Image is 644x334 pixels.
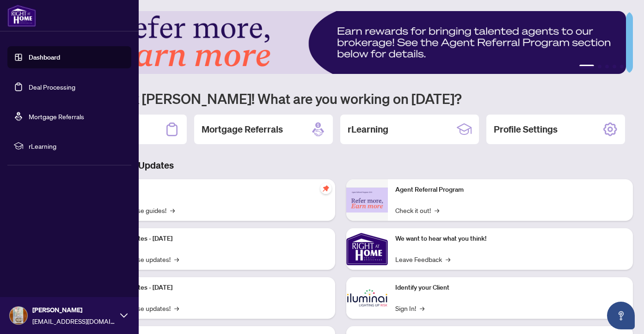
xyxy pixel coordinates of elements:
[29,141,125,151] span: rLearning
[346,277,388,319] img: Identify your Client
[320,183,331,194] span: pushpin
[613,65,616,68] button: 4
[29,112,84,121] a: Mortgage Referrals
[10,307,27,324] img: Profile Icon
[48,11,626,74] img: Slide 0
[579,65,594,68] button: 1
[395,234,626,244] p: We want to hear what you think!
[170,205,175,215] span: →
[97,185,328,195] p: Self-Help
[605,65,609,68] button: 3
[435,205,439,215] span: →
[346,188,388,213] img: Agent Referral Program
[97,234,328,244] p: Platform Updates - [DATE]
[97,283,328,293] p: Platform Updates - [DATE]
[395,254,450,264] a: Leave Feedback→
[395,205,439,215] a: Check it out!→
[446,254,450,264] span: →
[420,303,424,313] span: →
[346,228,388,270] img: We want to hear what you think!
[29,53,60,61] a: Dashboard
[348,123,388,136] h2: rLearning
[48,159,633,172] h3: Brokerage & Industry Updates
[174,254,179,264] span: →
[48,90,633,107] h1: Welcome back [PERSON_NAME]! What are you working on [DATE]?
[395,303,424,313] a: Sign In!→
[607,302,635,329] button: Open asap
[395,283,626,293] p: Identify your Client
[32,316,116,326] span: [EMAIL_ADDRESS][DOMAIN_NAME]
[29,83,75,91] a: Deal Processing
[7,5,36,27] img: logo
[598,65,601,68] button: 2
[395,185,626,195] p: Agent Referral Program
[174,303,179,313] span: →
[620,65,624,68] button: 5
[32,305,116,315] span: [PERSON_NAME]
[202,123,283,136] h2: Mortgage Referrals
[494,123,558,136] h2: Profile Settings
